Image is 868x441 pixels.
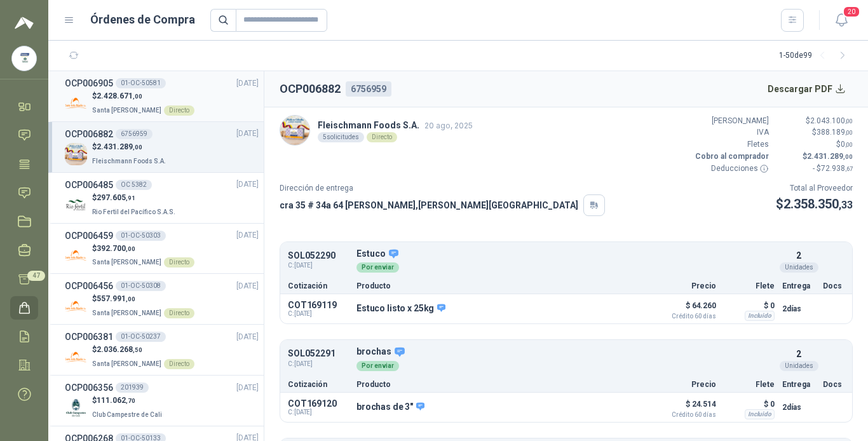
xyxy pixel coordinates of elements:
h3: OCP006459 [65,229,113,243]
p: Fleischmann Foods S.A. [318,118,473,132]
p: $ [92,192,178,204]
span: Santa [PERSON_NAME] [92,107,161,114]
div: 01-OC-50303 [116,231,166,241]
h2: OCP006882 [280,80,341,98]
div: Por enviar [356,361,399,371]
span: [DATE] [236,280,259,292]
p: Entrega [782,282,815,290]
span: 2.358.350 [783,196,853,212]
p: Estuco listo x 25kg [356,303,445,315]
span: ,00 [845,129,853,136]
a: 47 [10,268,38,291]
span: 20 [843,6,860,18]
span: ,00 [845,141,853,148]
span: 388.189 [817,128,853,137]
span: 2.043.100 [810,116,853,125]
p: $ 24.514 [653,397,716,418]
p: 2 [796,347,801,361]
p: Producto [356,381,645,388]
span: ,67 [845,165,853,172]
span: Crédito 60 días [653,313,716,320]
div: Directo [164,105,194,116]
h3: OCP006882 [65,127,113,141]
p: [PERSON_NAME] [693,115,769,127]
img: Company Logo [65,346,87,368]
p: $ [776,126,853,139]
span: ,33 [839,199,853,211]
p: Total al Proveedor [776,182,853,194]
div: Directo [164,308,194,318]
span: Santa [PERSON_NAME] [92,259,161,266]
span: Crédito 60 días [653,412,716,418]
img: Company Logo [65,92,87,114]
img: Company Logo [65,244,87,266]
p: Cotización [288,381,349,388]
img: Logo peakr [15,15,34,31]
span: 47 [27,271,45,281]
p: $ [92,90,194,102]
a: OCP0068826756959[DATE] Company Logo$2.431.289,00Fleischmann Foods S.A. [65,127,259,167]
p: Docs [823,381,844,388]
span: Fleischmann Foods S.A. [92,158,166,165]
p: $ [776,139,853,151]
span: [DATE] [236,229,259,241]
div: 6756959 [346,81,391,97]
a: OCP00645901-OC-50303[DATE] Company Logo$392.700,00Santa [PERSON_NAME]Directo [65,229,259,269]
button: 20 [830,9,853,32]
div: Directo [164,257,194,268]
p: Flete [724,381,775,388]
span: ,00 [133,144,142,151]
span: 2.428.671 [97,92,142,100]
img: Company Logo [65,194,87,216]
p: 2 días [782,400,815,415]
span: C: [DATE] [288,359,349,369]
p: Docs [823,282,844,290]
p: Dirección de entrega [280,182,605,194]
span: [DATE] [236,128,259,140]
p: 2 días [782,301,815,316]
span: [DATE] [236,179,259,191]
a: OCP006485OC 5382[DATE] Company Logo$297.605,91Rio Fertil del Pacífico S.A.S. [65,178,259,218]
p: Precio [653,282,716,290]
p: $ 0 [724,397,775,412]
p: $ [92,395,165,407]
span: ,91 [126,194,135,201]
div: Por enviar [356,262,399,273]
p: SOL052291 [288,349,349,358]
p: Producto [356,282,645,290]
p: IVA [693,126,769,139]
h3: OCP006485 [65,178,113,192]
span: ,00 [843,153,853,160]
span: C: [DATE] [288,310,349,318]
h3: OCP006381 [65,330,113,344]
span: Rio Fertil del Pacífico S.A.S. [92,208,175,215]
span: ,00 [133,93,142,100]
span: Santa [PERSON_NAME] [92,309,161,316]
div: 201939 [116,383,149,393]
span: Club Campestre de Cali [92,411,162,418]
img: Company Logo [65,397,87,419]
span: [DATE] [236,382,259,394]
p: Flete [724,282,775,290]
span: [DATE] [236,78,259,90]
span: 392.700 [97,244,135,253]
span: C: [DATE] [288,409,349,416]
p: $ [776,115,853,127]
div: 5 solicitudes [318,132,364,142]
p: $ 64.260 [653,298,716,320]
h3: OCP006356 [65,381,113,395]
a: OCP006356201939[DATE] Company Logo$111.062,70Club Campestre de Cali [65,381,259,421]
p: $ [776,194,853,214]
h1: Órdenes de Compra [90,11,195,29]
p: 2 [796,248,801,262]
div: 6756959 [116,129,153,139]
p: Precio [653,381,716,388]
img: Company Logo [65,295,87,317]
p: COT169119 [288,300,349,310]
span: ,00 [126,295,135,302]
a: OCP00645601-OC-50308[DATE] Company Logo$557.991,00Santa [PERSON_NAME]Directo [65,279,259,319]
span: Santa [PERSON_NAME] [92,360,161,367]
span: 20 ago, 2025 [424,121,473,130]
span: ,70 [126,397,135,404]
div: 01-OC-50308 [116,281,166,291]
